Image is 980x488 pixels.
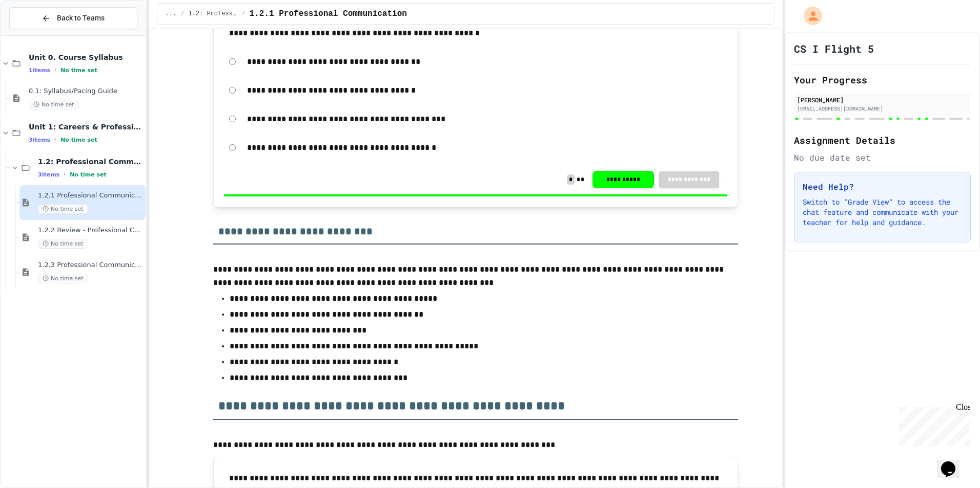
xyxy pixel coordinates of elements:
span: No time set [38,274,88,283]
h1: CS I Flight 5 [794,41,874,56]
div: [PERSON_NAME] [797,95,968,104]
span: / [241,10,245,18]
span: 3 items [29,137,50,143]
span: 1.2.1 Professional Communication [250,8,407,20]
span: / [180,10,184,18]
span: Back to Teams [57,13,105,24]
span: No time set [38,204,88,214]
span: 0.1: Syllabus/Pacing Guide [29,87,144,96]
div: Chat with us now!Close [4,4,71,65]
iframe: chat widget [937,447,970,478]
p: Switch to "Grade View" to access the chat feature and communicate with your teacher for help and ... [803,197,962,228]
span: ... [166,10,177,18]
span: No time set [60,67,97,74]
div: [EMAIL_ADDRESS][DOMAIN_NAME] [797,105,968,113]
span: 1.2: Professional Communication [188,10,237,18]
span: No time set [38,239,88,249]
span: Unit 0. Course Syllabus [29,53,144,62]
span: • [54,66,56,74]
span: 1.2.2 Review - Professional Communication [38,226,144,235]
span: 1.2.3 Professional Communication Challenge [38,261,144,270]
span: No time set [60,137,97,143]
span: • [64,170,66,179]
span: 1.2.1 Professional Communication [38,191,144,200]
div: My Account [793,4,825,28]
span: No time set [29,100,79,109]
h2: Assignment Details [794,133,971,147]
h2: Your Progress [794,73,971,87]
span: Unit 1: Careers & Professionalism [29,122,144,131]
span: • [54,136,56,144]
iframe: chat widget [895,403,970,446]
span: 1 items [29,67,50,74]
span: 3 items [38,171,59,178]
h3: Need Help? [803,181,962,193]
span: 1.2: Professional Communication [38,157,144,166]
span: No time set [70,171,107,178]
div: No due date set [794,151,971,164]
